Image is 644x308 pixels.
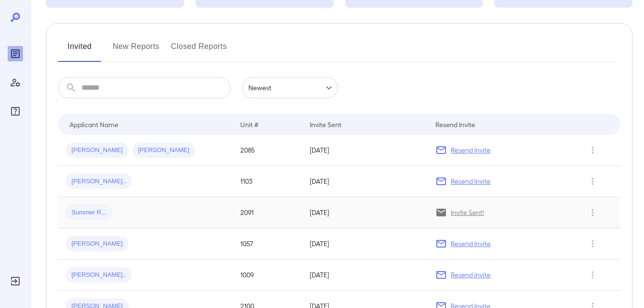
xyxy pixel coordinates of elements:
span: [PERSON_NAME].. [66,271,132,280]
button: Row Actions [585,174,600,189]
button: Row Actions [585,142,600,158]
td: 2091 [233,197,303,228]
td: [DATE] [302,228,428,260]
span: [PERSON_NAME] [132,146,195,155]
div: Invite Sent [310,118,341,130]
div: Reports [8,46,23,61]
p: Resend Invite [451,270,491,280]
div: Resend Invite [435,118,475,130]
td: 1009 [233,260,303,291]
button: New Reports [113,39,160,62]
span: [PERSON_NAME] [66,239,129,249]
button: Row Actions [585,236,600,251]
button: Closed Reports [171,39,227,62]
button: Invited [58,39,101,62]
p: Invite Sent! [451,208,484,217]
div: Applicant Name [70,118,118,130]
span: [PERSON_NAME] [66,146,129,155]
td: 1103 [233,166,303,197]
td: 1057 [233,228,303,260]
td: [DATE] [302,197,428,228]
div: Log Out [8,273,23,289]
td: [DATE] [302,135,428,166]
span: Summer R... [66,208,112,217]
div: Newest [242,77,338,98]
td: 2085 [233,135,303,166]
p: Resend Invite [451,239,491,249]
div: FAQ [8,104,23,119]
span: [PERSON_NAME].. [66,177,132,186]
p: Resend Invite [451,177,491,186]
p: Resend Invite [451,145,491,155]
div: Manage Users [8,75,23,90]
td: [DATE] [302,166,428,197]
button: Row Actions [585,205,600,220]
td: [DATE] [302,260,428,291]
button: Row Actions [585,267,600,283]
div: Unit # [240,118,258,130]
